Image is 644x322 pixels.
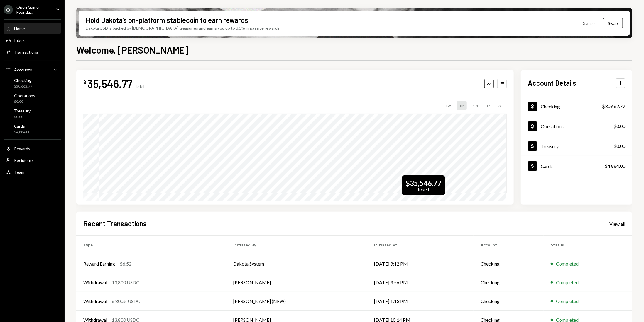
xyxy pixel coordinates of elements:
a: Operations$0.00 [4,91,61,105]
div: Completed [556,298,579,305]
a: View all [609,220,625,227]
td: [DATE] 9:12 PM [367,254,474,273]
div: View all [609,221,625,227]
div: 1W [443,101,453,110]
a: Operations$0.00 [521,116,632,136]
div: 3M [470,101,480,110]
div: $0.00 [14,114,31,119]
th: Type [76,236,226,254]
div: 6,800.5 USDC [112,298,140,305]
a: Checking$30,662.77 [4,76,61,90]
div: Reward Earning [83,260,115,267]
a: Cards$4,884.00 [4,122,61,136]
div: Withdrawal [83,279,107,286]
div: $0.00 [613,123,625,130]
div: $30,662.77 [602,103,625,110]
a: Inbox [4,35,61,45]
div: Cards [14,124,30,129]
div: Treasury [541,143,559,149]
div: $0.00 [613,143,625,150]
div: $6.52 [120,260,131,267]
div: Operations [541,124,564,129]
div: 1M [457,101,467,110]
div: $4,884.00 [605,162,625,169]
div: Recipients [14,158,34,163]
h2: Account Details [528,78,576,88]
a: Recipients [4,155,61,165]
td: [PERSON_NAME] (NEW) [226,292,367,311]
div: Checking [14,78,32,83]
div: 1Y [484,101,493,110]
div: ALL [496,101,507,110]
a: Team [4,167,61,177]
a: Treasury$0.00 [4,107,61,121]
div: 13,800 USDC [112,279,139,286]
div: $ [83,79,86,85]
div: Inbox [14,38,25,43]
div: Home [14,26,25,31]
a: Transactions [4,47,61,57]
td: Checking [474,254,544,273]
div: Cards [541,163,553,169]
th: Status [544,236,632,254]
div: $0.00 [14,99,35,104]
a: Rewards [4,143,61,154]
th: Initiated By [226,236,367,254]
a: Checking$30,662.77 [521,96,632,116]
div: Rewards [14,146,30,151]
div: Hold Dakota’s on-platform stablecoin to earn rewards [86,15,248,25]
div: Withdrawal [83,298,107,305]
td: [DATE] 3:56 PM [367,273,474,292]
div: Checking [541,104,560,109]
h1: Welcome, [PERSON_NAME] [76,44,188,56]
a: Accounts [4,64,61,75]
a: Treasury$0.00 [521,136,632,156]
div: Total [135,84,144,89]
div: Dakota USD is backed by [DEMOGRAPHIC_DATA] treasuries and earns you up to 3.5% in passive rewards. [86,25,280,31]
td: [DATE] 1:13 PM [367,292,474,311]
td: Checking [474,273,544,292]
button: Swap [603,18,623,28]
div: Completed [556,279,579,286]
a: Home [4,23,61,34]
div: Completed [556,260,579,267]
div: Open Game Founda... [16,5,51,15]
td: Checking [474,292,544,311]
div: Transactions [14,49,38,54]
div: Treasury [14,108,31,113]
div: O [4,5,13,14]
h2: Recent Transactions [83,219,147,228]
div: 35,546.77 [87,77,132,90]
div: Operations [14,93,35,98]
div: Accounts [14,67,32,72]
div: $30,662.77 [14,84,32,89]
div: $4,884.00 [14,130,30,135]
td: Dakota System [226,254,367,273]
button: Dismiss [574,16,603,30]
a: Cards$4,884.00 [521,156,632,176]
td: [PERSON_NAME] [226,273,367,292]
th: Initiated At [367,236,474,254]
th: Account [474,236,544,254]
div: Team [14,169,24,174]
